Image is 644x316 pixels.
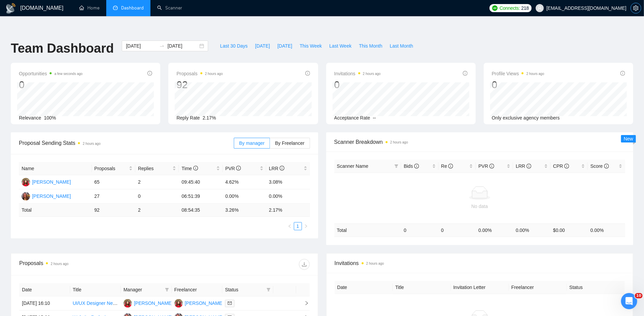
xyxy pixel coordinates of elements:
span: mail [228,301,232,305]
span: filter [394,164,398,168]
th: Title [393,281,451,294]
span: right [304,224,308,228]
td: 92 [92,204,135,217]
td: 2 [135,204,179,217]
img: upwork-logo.png [492,5,498,11]
td: 2 [135,175,179,189]
th: Proposals [92,162,135,175]
span: info-circle [620,71,625,76]
div: 0 [492,78,544,91]
th: Freelancer [509,281,567,294]
li: Next Page [302,222,310,230]
span: LRR [516,163,531,169]
td: 0.00% [223,189,266,204]
span: Proposals [176,70,223,78]
td: 0 [135,189,179,204]
button: setting [631,3,641,14]
span: 2.17% [203,115,216,121]
span: filter [164,285,170,295]
span: filter [267,288,271,292]
span: info-circle [448,164,453,168]
span: Last Week [329,42,352,50]
button: right [302,222,310,230]
span: Scanner Name [337,163,368,169]
span: filter [265,285,272,295]
button: Last Month [386,41,417,51]
span: This Month [359,42,382,50]
a: 1 [294,222,302,230]
a: O[PERSON_NAME] [174,300,224,306]
time: 2 hours ago [83,142,101,146]
span: PVR [478,163,494,169]
td: 3.26 % [223,204,266,217]
span: info-circle [305,71,310,76]
td: [DATE] 16:10 [19,296,70,311]
span: info-circle [236,166,241,170]
img: A [22,192,30,201]
th: Date [335,281,393,294]
td: 0.00% [266,189,310,204]
td: Total [334,223,401,237]
time: 2 hours ago [366,262,384,265]
span: Replies [138,165,171,172]
a: O[PERSON_NAME] [123,300,173,306]
td: 0 [401,223,439,237]
time: 2 hours ago [363,72,381,76]
span: info-circle [527,164,531,168]
td: 3.08% [266,175,310,189]
div: No data [337,203,623,210]
th: Invitation Letter [451,281,509,294]
time: a few seconds ago [54,72,82,76]
span: swap-right [159,43,165,49]
span: -- [373,115,376,121]
span: Last Month [390,42,413,50]
div: 0 [334,78,381,91]
div: [PERSON_NAME] [32,192,71,200]
span: Dashboard [121,5,144,11]
td: 2.17 % [266,204,310,217]
td: 0.00 % [588,223,625,237]
span: Proposal Sending Stats [19,139,234,147]
td: UI/UX Designer Needed for Application Development [70,296,121,311]
span: setting [631,5,641,11]
span: By Freelancer [275,140,304,146]
th: Name [19,162,92,175]
span: Opportunities [19,70,83,78]
th: Title [70,283,121,296]
span: info-circle [463,71,468,76]
span: Time [181,166,198,171]
span: 10 [635,293,643,298]
span: New [624,136,633,141]
td: $ 0.00 [551,223,588,237]
h1: Team Dashboard [11,41,114,56]
li: Previous Page [286,222,294,230]
time: 2 hours ago [526,72,544,76]
img: O [174,299,183,308]
time: 2 hours ago [51,262,68,266]
button: [DATE] [274,41,296,51]
span: info-circle [414,164,419,168]
td: 4.62% [223,175,266,189]
td: Total [19,204,92,217]
div: [PERSON_NAME] [32,178,71,186]
a: UI/UX Designer Needed for Application Development [73,300,184,306]
td: 0 [439,223,476,237]
span: Relevance [19,115,41,121]
span: Invitations [335,259,625,267]
th: Date [19,283,70,296]
a: A[PERSON_NAME] [22,193,71,199]
iframe: Intercom live chat [621,293,637,309]
span: filter [165,288,169,292]
button: left [286,222,294,230]
a: homeHome [79,5,100,11]
time: 2 hours ago [205,72,223,76]
span: dashboard [113,5,118,10]
th: Freelancer [172,283,223,296]
span: CPR [553,163,569,169]
span: [DATE] [255,42,270,50]
div: 92 [176,78,223,91]
button: Last Week [326,41,355,51]
span: This Week [300,42,322,50]
span: download [299,262,309,267]
div: [PERSON_NAME] [134,299,173,307]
